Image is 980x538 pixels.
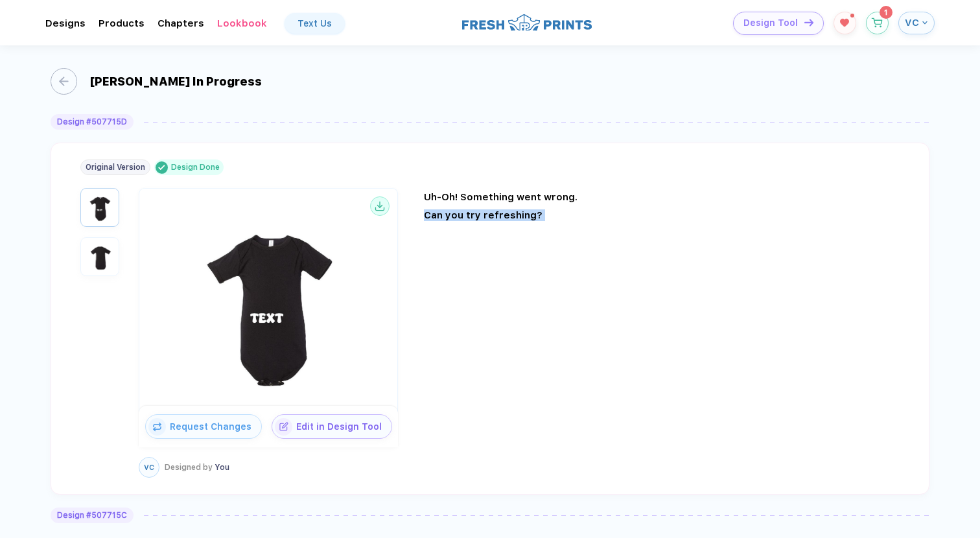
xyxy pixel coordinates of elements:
[884,8,887,16] span: 1
[424,191,651,203] div: Uh-Oh! Something went wrong.
[217,18,267,29] div: Lookbook
[733,12,824,35] button: Design Toolicon
[898,12,935,34] button: VC
[86,163,145,172] div: Original Version
[275,418,292,436] img: icon
[84,240,116,273] img: 1759258030650ppkkc_nt_back.png
[144,463,154,472] span: VC
[850,14,854,18] sup: 1
[297,18,332,29] div: Text Us
[165,463,213,472] span: Designed by
[743,18,798,29] span: Design Tool
[292,421,391,432] span: Edit in Design Tool
[424,209,651,221] div: Can you try refreshing?
[462,12,592,32] img: logo
[285,13,345,34] a: Text Us
[99,18,145,29] div: ProductsToggle dropdown menu
[143,200,394,403] img: 1759258030650oaprv_nt_front.png
[45,18,86,29] div: DesignsToggle dropdown menu
[84,191,116,224] img: 1759258030650oaprv_nt_front.png
[145,414,262,439] button: iconRequest Changes
[57,117,127,126] div: Design # 507715D
[157,18,204,29] div: ChaptersToggle dropdown menu chapters
[905,17,919,29] span: VC
[272,414,392,439] button: iconEdit in Design Tool
[171,163,220,172] div: Design Done
[148,418,166,436] img: icon
[880,6,892,19] sup: 1
[57,511,127,520] div: Design # 507715C
[165,463,229,472] div: You
[139,457,159,478] button: VC
[217,18,267,29] div: LookbookToggle dropdown menu chapters
[166,421,261,432] span: Request Changes
[90,75,262,88] div: [PERSON_NAME] In Progress
[804,19,813,26] img: icon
